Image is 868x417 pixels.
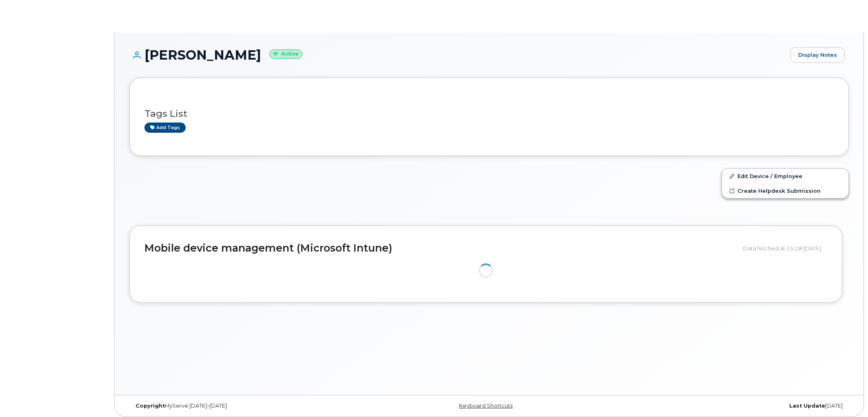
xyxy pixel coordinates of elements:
[743,241,827,256] div: Data fetched at 15:28 [DATE]
[789,403,825,409] strong: Last Update
[129,48,786,62] h1: [PERSON_NAME]
[144,109,834,119] h3: Tags List
[144,123,186,133] a: Add tags
[144,243,737,254] h2: Mobile device management (Microsoft Intune)
[129,403,369,409] div: MyServe [DATE]–[DATE]
[722,169,848,183] a: Edit Device / Employee
[609,403,849,409] div: [DATE]
[722,183,848,198] a: Create Helpdesk Submission
[459,403,513,409] a: Keyboard Shortcuts
[269,49,302,59] small: Active
[135,403,165,409] strong: Copyright
[790,47,845,63] a: Display Notes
